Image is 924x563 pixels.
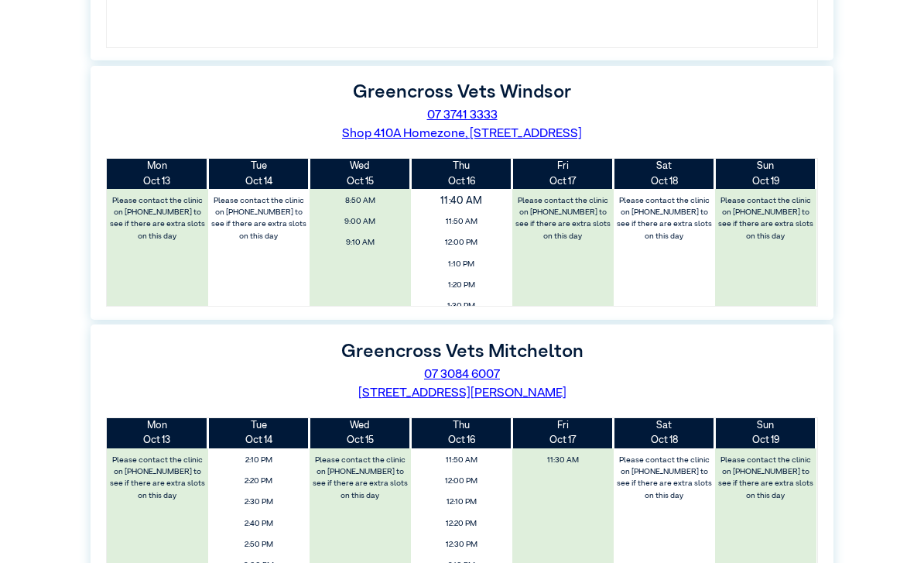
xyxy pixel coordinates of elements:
th: Oct 19 [715,159,816,188]
span: 12:10 PM [415,493,508,511]
a: [STREET_ADDRESS][PERSON_NAME] [358,387,566,400]
th: Oct 16 [411,418,512,448]
label: Greencross Vets Windsor [353,83,571,101]
span: 8:50 AM [313,192,406,210]
th: Oct 17 [512,159,614,188]
a: 07 3084 6007 [424,369,500,381]
label: Please contact the clinic on [PHONE_NUMBER] to see if there are extra slots on this day [210,192,309,245]
th: Oct 13 [107,418,208,448]
th: Oct 19 [715,418,816,448]
span: 2:30 PM [213,493,306,511]
th: Oct 13 [107,159,208,188]
label: Please contact the clinic on [PHONE_NUMBER] to see if there are extra slots on this day [108,451,207,505]
th: Oct 14 [208,159,310,188]
th: Oct 15 [310,418,411,448]
label: Please contact the clinic on [PHONE_NUMBER] to see if there are extra slots on this day [614,192,714,245]
th: Oct 14 [208,418,310,448]
span: 9:10 AM [313,234,406,252]
label: Please contact the clinic on [PHONE_NUMBER] to see if there are extra slots on this day [614,451,714,505]
a: Shop 410A Homezone, [STREET_ADDRESS] [342,128,582,140]
span: 2:40 PM [213,515,306,533]
label: Please contact the clinic on [PHONE_NUMBER] to see if there are extra slots on this day [311,451,410,505]
span: 2:10 PM [213,451,306,469]
span: 2:50 PM [213,536,306,554]
span: 12:00 PM [415,472,508,490]
span: 12:20 PM [415,515,508,533]
label: Please contact the clinic on [PHONE_NUMBER] to see if there are extra slots on this day [716,192,815,245]
label: Please contact the clinic on [PHONE_NUMBER] to see if there are extra slots on this day [716,451,815,505]
span: 9:00 AM [313,213,406,231]
span: 11:50 AM [415,213,508,231]
th: Oct 15 [310,159,411,188]
span: 1:10 PM [415,256,508,273]
span: 1:30 PM [415,297,508,315]
a: 07 3741 3333 [427,109,498,122]
span: 1:20 PM [415,276,508,294]
span: 11:40 AM [401,189,522,212]
th: Oct 17 [512,418,614,448]
th: Oct 18 [614,159,715,188]
span: 12:00 PM [415,234,508,252]
label: Please contact the clinic on [PHONE_NUMBER] to see if there are extra slots on this day [108,192,207,245]
span: 11:30 AM [516,451,609,469]
label: Greencross Vets Mitchelton [341,342,583,361]
span: 12:30 PM [415,536,508,554]
label: Please contact the clinic on [PHONE_NUMBER] to see if there are extra slots on this day [513,192,612,245]
th: Oct 18 [614,418,715,448]
span: 11:50 AM [415,451,508,469]
th: Oct 16 [411,159,512,188]
span: 2:20 PM [213,472,306,490]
